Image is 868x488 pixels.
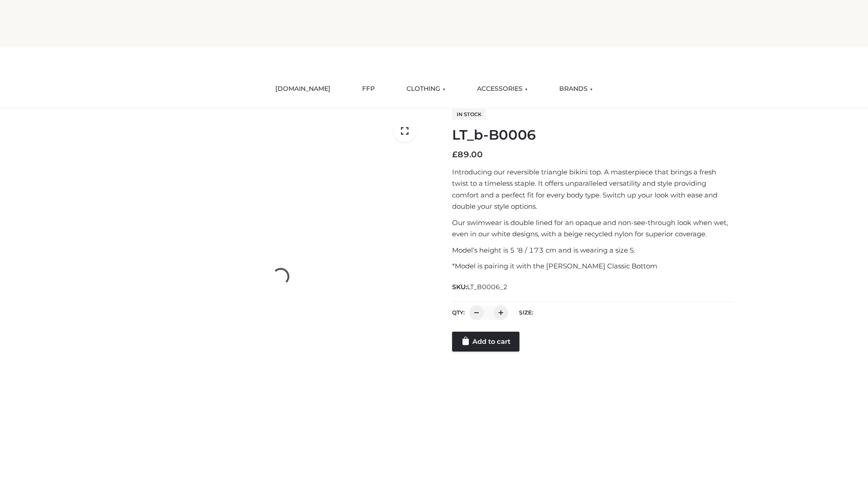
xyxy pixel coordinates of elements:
bdi: 89.00 [452,150,483,160]
a: [DOMAIN_NAME] [269,79,337,99]
a: Add to cart [452,332,519,352]
span: £ [452,150,458,160]
span: LT_B0006_2 [467,283,508,291]
a: ACCESSORIES [470,79,534,99]
p: *Model is pairing it with the [PERSON_NAME] Classic Bottom [452,260,734,272]
label: QTY: [452,309,465,316]
span: SKU: [452,282,509,292]
a: FFP [355,79,382,99]
label: Size: [519,309,533,316]
h1: LT_b-B0006 [452,127,734,143]
a: CLOTHING [400,79,452,99]
p: Model’s height is 5 ‘8 / 173 cm and is wearing a size S. [452,244,734,256]
span: In stock [452,109,486,120]
a: BRANDS [552,79,599,99]
p: Our swimwear is double lined for an opaque and non-see-through look when wet, even in our white d... [452,217,734,240]
p: Introducing our reversible triangle bikini top. A masterpiece that brings a fresh twist to a time... [452,166,734,212]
